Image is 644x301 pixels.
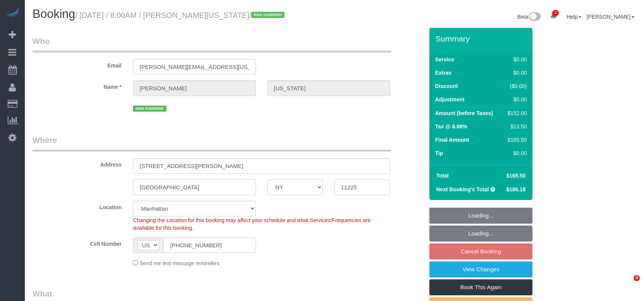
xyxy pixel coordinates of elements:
[505,136,527,144] div: $165.50
[436,186,489,192] strong: Next Booking's Total
[505,96,527,103] div: $0.00
[133,179,256,195] input: City
[75,11,287,19] small: / [DATE] / 8:00AM / [PERSON_NAME][US_STATE]
[506,173,526,179] span: $165.50
[5,8,20,18] img: Automaid Logo
[546,8,561,24] a: 2
[552,10,559,16] span: 2
[528,12,541,22] img: New interface
[163,237,256,253] input: Cell Number
[133,80,256,96] input: First Name
[429,261,532,277] a: View Changes
[505,82,527,90] div: ($0.00)
[27,201,127,211] label: Location
[249,11,287,19] span: /
[27,80,127,91] label: Name *
[334,179,390,195] input: Zip Code
[429,279,532,295] a: Book This Again
[27,158,127,168] label: Address
[566,14,581,20] a: Help
[587,14,634,20] a: [PERSON_NAME]
[435,123,467,130] label: Tax @ 8.88%
[133,106,166,112] span: new customer
[27,59,127,69] label: Email
[32,134,391,152] legend: Where
[505,123,527,130] div: $13.50
[506,186,526,192] span: $186.18
[435,96,464,103] label: Adjustment
[505,69,527,77] div: $0.00
[618,275,636,293] iframe: Intercom live chat
[251,12,285,18] span: new customer
[436,173,448,179] strong: Total
[133,217,371,231] span: Changing the Location for this booking may affect your schedule and what Services/Frequencies are...
[435,149,443,157] label: Tip
[267,80,390,96] input: Last Name
[505,149,527,157] div: $0.00
[133,59,256,75] input: Email
[435,69,451,77] label: Extras
[435,109,493,117] label: Amount (before Taxes)
[27,237,127,248] label: Cell Number
[435,82,458,90] label: Discount
[505,56,527,63] div: $0.00
[32,35,391,53] legend: Who
[139,260,219,266] span: Send me text message reminders
[634,275,640,281] span: 4
[435,34,529,43] h3: Summary
[435,56,454,63] label: Service
[505,109,527,117] div: $152.00
[435,136,469,144] label: Final Amount
[518,14,541,20] a: Beta
[32,7,75,21] span: Booking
